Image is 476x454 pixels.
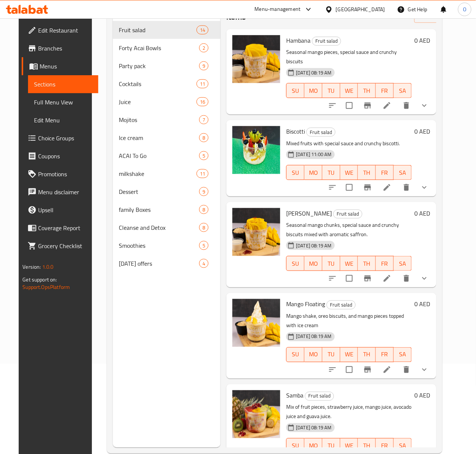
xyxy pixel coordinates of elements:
div: Fruit salad [305,392,334,401]
span: Mojitos [119,115,199,124]
button: delete [398,97,415,115]
div: items [199,241,208,250]
img: Mango Floating [232,299,280,347]
svg: Show Choices [420,365,429,374]
span: Select to update [341,180,357,195]
span: SU [290,85,302,96]
button: SU [286,438,305,453]
span: FR [379,167,391,178]
button: SA [394,165,412,180]
span: [DATE] 08:19 AM [293,424,334,432]
a: Edit Menu [28,111,98,129]
span: SU [290,258,302,269]
button: delete [398,361,415,379]
button: FR [376,256,394,271]
div: family Boxes8 [113,201,221,219]
button: TU [322,83,340,98]
div: Fruit salad [327,301,356,310]
img: Hambana [232,35,280,83]
p: Mix of fruit pieces, strawberry juice, mango juice, avocado juice and guava juice. [286,403,411,421]
div: items [199,259,208,268]
span: Fruit salad [327,301,355,310]
div: items [199,205,208,214]
span: TU [325,167,337,178]
span: TH [361,167,373,178]
span: [DATE] offers [119,259,199,268]
span: Fruit salad [307,128,335,137]
a: Edit menu item [383,365,392,374]
button: MO [305,347,322,362]
span: SA [397,441,409,451]
span: WE [343,441,355,451]
img: Biscotti [232,126,280,174]
span: milkshake [119,169,197,178]
span: Forty Acai Bowls [119,43,199,52]
span: Menu disclaimer [38,188,92,196]
span: FR [379,441,391,451]
span: WE [343,85,355,96]
span: MO [307,441,319,451]
span: [PERSON_NAME] [286,208,332,219]
span: Select to update [341,362,357,378]
span: Choice Groups [38,134,92,143]
span: Coverage Report [38,223,92,232]
button: TU [322,165,340,180]
button: sort-choices [324,269,341,287]
span: TU [325,85,337,96]
button: delete [398,269,415,287]
a: Menu disclaimer [22,183,98,201]
button: SA [394,256,412,271]
button: show more [415,179,433,196]
button: show more [415,361,433,379]
div: items [199,223,208,232]
span: 9 [200,63,208,70]
button: delete [398,179,415,196]
button: WE [340,83,358,98]
span: WE [343,258,355,269]
span: FR [379,85,391,96]
span: 14 [197,27,208,34]
h6: 0 AED [415,299,430,310]
span: 1.0.0 [42,262,54,272]
div: Ice cream [119,133,199,142]
div: Fruit salad [306,128,336,137]
span: MO [307,258,319,269]
span: 11 [197,80,208,88]
span: TH [361,441,373,451]
div: milkshake11 [113,165,221,183]
span: Sections [34,80,92,89]
button: FR [376,83,394,98]
span: family Boxes [119,205,199,214]
button: SA [394,83,412,98]
p: Mixed fruits with special sauce and crunchy biscotti. [286,139,411,148]
span: TH [361,258,373,269]
span: Smoothies [119,241,199,250]
h6: 0 AED [415,35,430,46]
button: TU [322,347,340,362]
span: Promotions [38,170,92,179]
a: Support.OpsPlatform [22,282,70,292]
span: SA [397,167,409,178]
nav: Menu sections [113,18,221,275]
span: Juice [119,97,197,106]
div: items [199,133,208,142]
span: Version: [22,262,41,272]
p: Seasonal mango pieces, special sauce and crunchy biscuits [286,48,411,66]
a: Edit Restaurant [22,21,98,39]
div: Menu-management [255,5,301,14]
span: SA [397,258,409,269]
button: MO [305,165,322,180]
span: Cleanse and Detox [119,223,199,232]
span: Party pack [119,61,199,70]
button: Branch-specific-item [359,269,377,287]
span: TU [325,349,337,360]
a: Sections [28,75,98,93]
div: [GEOGRAPHIC_DATA] [336,5,385,13]
a: Edit menu item [383,101,392,110]
span: 16 [197,98,208,106]
button: TU [322,438,340,453]
button: WE [340,438,358,453]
